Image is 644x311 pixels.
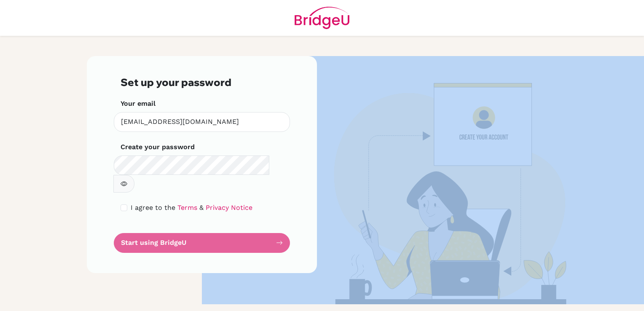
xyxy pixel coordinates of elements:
[121,142,195,152] label: Create your password
[199,204,204,212] span: &
[177,204,197,212] a: Terms
[114,112,290,132] input: Insert your email*
[206,204,252,212] a: Privacy Notice
[121,76,283,88] h3: Set up your password
[121,99,156,109] label: Your email
[131,204,175,212] span: I agree to the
